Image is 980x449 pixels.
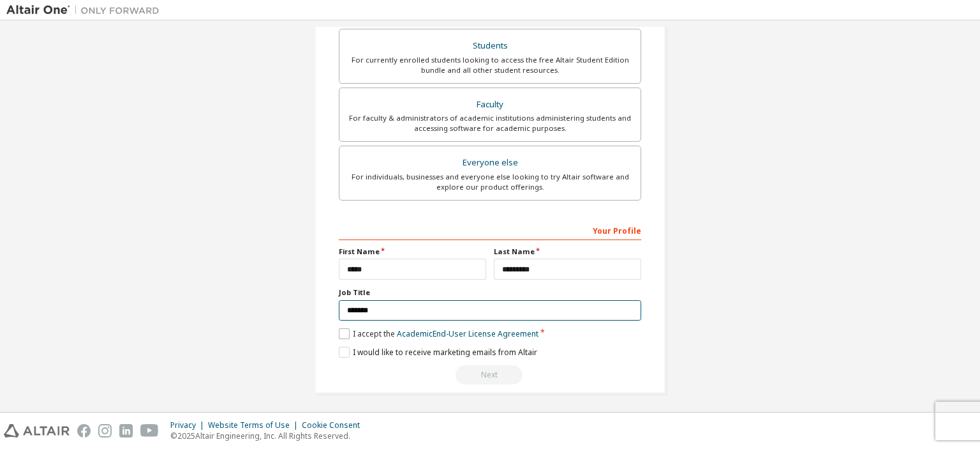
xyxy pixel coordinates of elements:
[170,430,367,441] p: © 2025 Altair Engineering, Inc. All Rights Reserved.
[347,154,633,172] div: Everyone else
[347,55,633,75] div: For currently enrolled students looking to access the free Altair Student Edition bundle and all ...
[339,365,641,384] div: Read and acccept EULA to continue
[339,247,486,257] label: First Name
[119,424,133,438] img: linkedin.svg
[347,172,633,192] div: For individuals, businesses and everyone else looking to try Altair software and explore our prod...
[494,247,641,257] label: Last Name
[347,113,633,133] div: For faculty & administrators of academic institutions administering students and accessing softwa...
[339,328,538,339] label: I accept the
[397,328,538,339] a: Academic End-User License Agreement
[347,96,633,114] div: Faculty
[339,287,641,298] label: Job Title
[6,4,166,17] img: Altair One
[140,424,159,438] img: youtube.svg
[347,37,633,55] div: Students
[208,420,302,430] div: Website Terms of Use
[4,424,70,438] img: altair_logo.svg
[170,420,208,430] div: Privacy
[98,424,112,438] img: instagram.svg
[77,424,91,438] img: facebook.svg
[339,220,641,240] div: Your Profile
[339,347,537,358] label: I would like to receive marketing emails from Altair
[302,420,367,430] div: Cookie Consent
